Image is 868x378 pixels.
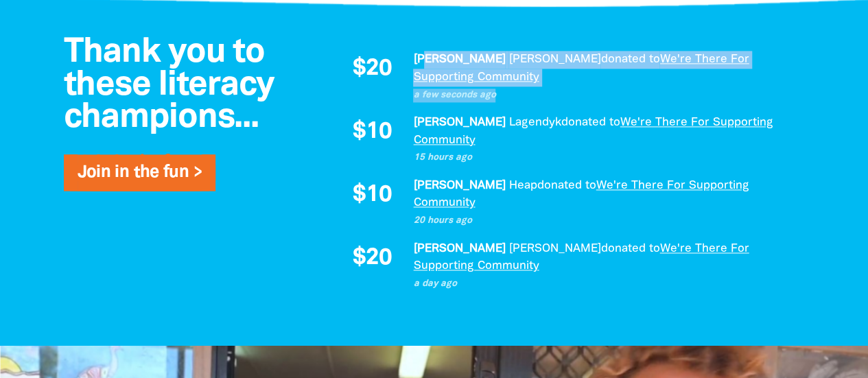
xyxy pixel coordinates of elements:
em: [PERSON_NAME] [413,244,505,254]
a: Join in the fun > [78,165,202,180]
em: Lagendyk [508,117,561,128]
div: Donation stream [338,51,790,291]
p: a few seconds ago [413,88,790,102]
span: $10 [353,121,392,144]
span: donated to [600,244,659,254]
div: Paginated content [338,51,790,291]
em: [PERSON_NAME] [508,244,600,254]
p: 20 hours ago [413,214,790,228]
p: 15 hours ago [413,151,790,165]
span: donated to [600,54,659,64]
span: donated to [561,117,620,128]
em: [PERSON_NAME] [508,54,600,64]
em: [PERSON_NAME] [413,117,505,128]
em: Heap [508,180,537,191]
em: [PERSON_NAME] [413,54,505,64]
span: donated to [537,180,596,191]
span: Thank you to these literacy champions... [64,37,274,134]
em: [PERSON_NAME] [413,180,505,191]
span: $20 [353,58,392,81]
a: We're There For Supporting Community [413,54,749,82]
a: We're There For Supporting Community [413,117,773,145]
span: $20 [353,247,392,270]
span: $10 [353,184,392,207]
p: a day ago [413,277,790,291]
